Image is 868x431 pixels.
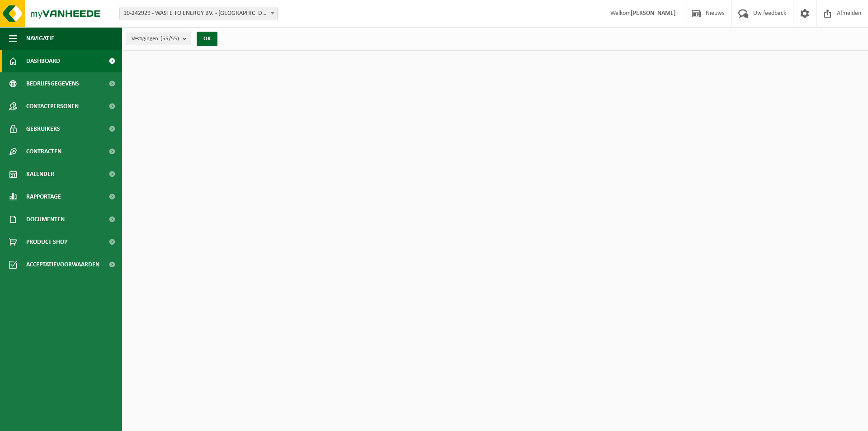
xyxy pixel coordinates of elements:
[197,32,217,46] button: OK
[26,118,60,140] span: Gebruikers
[160,36,179,42] count: (55/55)
[631,10,676,17] strong: [PERSON_NAME]
[26,140,61,163] span: Contracten
[26,231,67,253] span: Product Shop
[132,32,179,46] span: Vestigingen
[26,253,99,276] span: Acceptatievoorwaarden
[26,208,65,231] span: Documenten
[26,95,79,118] span: Contactpersonen
[26,50,60,72] span: Dashboard
[127,32,191,45] button: Vestigingen(55/55)
[119,7,278,20] span: 10-242929 - WASTE TO ENERGY BV. - NIJKERK
[120,7,277,20] span: 10-242929 - WASTE TO ENERGY BV. - NIJKERK
[26,185,61,208] span: Rapportage
[26,163,54,185] span: Kalender
[26,72,79,95] span: Bedrijfsgegevens
[26,27,54,50] span: Navigatie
